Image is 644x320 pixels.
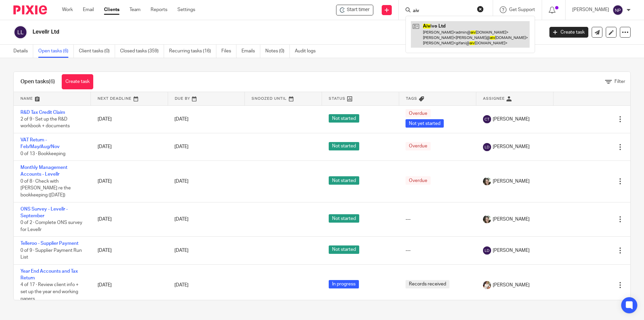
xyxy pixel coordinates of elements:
[493,216,530,223] span: [PERSON_NAME]
[483,177,491,185] img: barbara-raine-.jpg
[20,220,82,232] span: 0 of 2 · Complete ONS survey for Levellr
[549,27,588,38] a: Create task
[329,245,359,254] span: Not started
[151,6,167,13] a: Reports
[329,176,359,185] span: Not started
[406,142,431,150] span: Overdue
[336,5,373,15] div: Levellr Ltd
[174,179,189,184] span: [DATE]
[329,97,345,100] span: Status
[13,45,33,58] a: Details
[79,45,115,58] a: Client tasks (0)
[49,79,55,84] span: (6)
[129,6,141,13] a: Team
[493,247,530,254] span: [PERSON_NAME]
[477,6,484,12] button: Clear
[91,237,168,264] td: [DATE]
[169,45,216,58] a: Recurring tasks (16)
[20,138,60,149] a: VAT Return - Feb/May/Aug/Nov
[329,142,359,150] span: Not started
[614,79,625,84] span: Filter
[329,214,359,223] span: Not started
[20,269,78,280] a: Year End Accounts and Tax Return
[221,45,236,58] a: Files
[493,282,530,288] span: [PERSON_NAME]
[13,25,28,39] img: svg%3E
[62,74,93,89] a: Create task
[483,143,491,151] img: svg%3E
[20,117,70,129] span: 2 of 9 · Set up the R&D workbook + documents
[572,6,609,13] p: [PERSON_NAME]
[20,165,67,177] a: Monthly Management Accounts - Levellr
[20,110,65,115] a: R&D Tax Credit Claim
[329,280,359,288] span: In progress
[20,78,55,85] h1: Open tasks
[406,216,469,223] div: ---
[347,6,370,13] span: Start timer
[20,248,82,260] span: 0 of 9 · Supplier Payment Run List
[91,133,168,161] td: [DATE]
[252,97,287,100] span: Snoozed Until
[177,6,195,13] a: Settings
[412,8,473,14] input: Search
[241,45,260,58] a: Emails
[20,241,78,246] a: Telleroo - Supplier Payment
[174,217,189,222] span: [DATE]
[493,178,530,185] span: [PERSON_NAME]
[493,143,530,150] span: [PERSON_NAME]
[33,29,438,36] h2: Levellr Ltd
[104,6,119,13] a: Clients
[406,247,469,254] div: ---
[13,5,47,14] img: Pixie
[406,97,417,100] span: Tags
[265,45,290,58] a: Notes (0)
[20,151,65,156] span: 0 of 13 · Bookkeeping
[91,105,168,133] td: [DATE]
[174,117,189,122] span: [DATE]
[483,215,491,223] img: barbara-raine-.jpg
[20,207,68,218] a: ONS Survey - Levellr - September
[483,281,491,289] img: Kayleigh%20Henson.jpeg
[509,7,535,12] span: Get Support
[174,145,189,149] span: [DATE]
[83,6,94,13] a: Email
[493,116,530,123] span: [PERSON_NAME]
[406,176,431,185] span: Overdue
[91,264,168,306] td: [DATE]
[120,45,164,58] a: Closed tasks (359)
[20,179,71,197] span: 0 of 8 · Check with [PERSON_NAME] re the bookkeeping ([DATE])
[62,6,73,13] a: Work
[91,202,168,237] td: [DATE]
[329,114,359,123] span: Not started
[612,5,623,15] img: svg%3E
[174,248,189,253] span: [DATE]
[406,109,431,118] span: Overdue
[295,45,321,58] a: Audit logs
[38,45,74,58] a: Open tasks (6)
[483,115,491,123] img: svg%3E
[483,246,491,255] img: svg%3E
[174,283,189,287] span: [DATE]
[20,283,78,301] span: 4 of 17 · Review client info + set up the year end working papers
[91,161,168,202] td: [DATE]
[406,119,444,128] span: Not yet started
[406,280,449,288] span: Records received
